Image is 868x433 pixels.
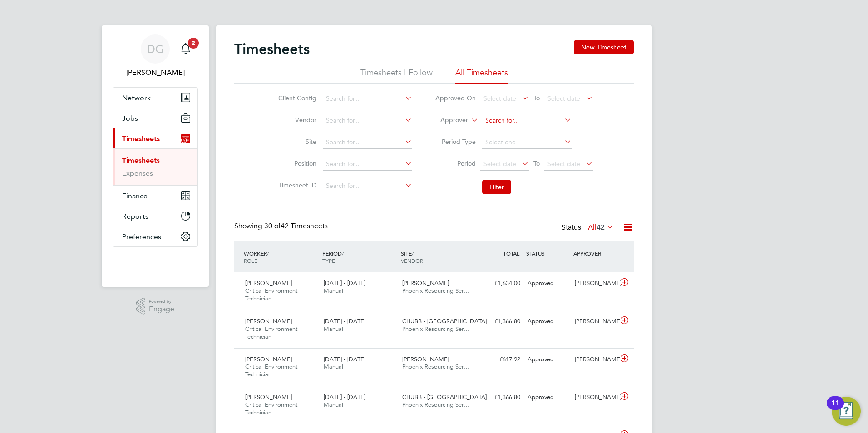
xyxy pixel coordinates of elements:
span: [DATE] - [DATE] [324,355,365,363]
a: Go to home page [113,256,198,271]
span: Powered by [149,298,174,305]
input: Search for... [323,136,412,149]
div: [PERSON_NAME] [571,352,618,367]
div: £1,366.80 [477,314,524,329]
span: Timesheets [122,134,160,143]
label: Site [276,138,316,146]
label: Vendor [276,116,316,124]
div: APPROVER [571,245,618,261]
div: £1,634.00 [477,276,524,291]
div: [PERSON_NAME] [571,314,618,329]
span: [PERSON_NAME] [245,393,292,401]
div: SITE [399,245,477,269]
span: 2 [188,38,199,49]
div: [PERSON_NAME] [571,390,618,405]
button: New Timesheet [574,40,634,54]
div: [PERSON_NAME] [571,276,618,291]
span: Critical Environment Technician [245,401,297,416]
span: TOTAL [503,250,519,257]
nav: Main navigation [102,25,209,287]
span: CHUBB - [GEOGRAPHIC_DATA] [402,317,487,325]
span: Select date [547,94,580,103]
span: 30 of [264,221,281,231]
span: Finance [122,192,148,200]
span: TYPE [322,257,335,264]
a: 2 [177,34,195,64]
input: Search for... [323,114,412,127]
label: Position [276,159,316,167]
span: CHUBB - [GEOGRAPHIC_DATA] [402,393,487,401]
span: Manual [324,287,343,295]
span: [PERSON_NAME]… [402,279,455,287]
span: Phoenix Resourcing Ser… [402,363,469,370]
span: Manual [324,401,343,408]
input: Search for... [323,158,412,171]
span: Daniel Gwynn [113,67,198,78]
button: Finance [113,186,197,206]
a: Powered byEngage [136,298,175,315]
button: Preferences [113,226,197,246]
h2: Timesheets [234,40,310,58]
span: Phoenix Resourcing Ser… [402,325,469,333]
div: 11 [831,403,839,415]
input: Search for... [323,180,412,192]
li: Timesheets I Follow [360,67,433,84]
span: Phoenix Resourcing Ser… [402,401,469,408]
div: Approved [524,352,571,367]
span: To [531,157,542,169]
button: Open Resource Center, 11 new notifications [832,397,861,426]
span: Engage [149,305,174,313]
li: All Timesheets [455,67,508,84]
input: Search for... [323,93,412,105]
label: Period Type [435,138,476,146]
span: Manual [324,325,343,333]
div: Approved [524,314,571,329]
span: [PERSON_NAME]… [402,355,455,363]
button: Reports [113,206,197,226]
label: Period [435,159,476,167]
div: Timesheets [113,148,197,185]
span: Critical Environment Technician [245,287,297,302]
span: Jobs [122,114,138,123]
label: Client Config [276,94,316,102]
button: Filter [482,180,511,194]
span: [PERSON_NAME] [245,355,292,363]
input: Select one [482,136,572,149]
label: All [588,223,614,232]
span: [PERSON_NAME] [245,279,292,287]
a: Expenses [122,169,153,177]
label: Approved On [435,94,476,102]
span: 42 [597,223,605,232]
span: Select date [483,94,516,103]
span: DG [147,43,164,55]
label: Approver [427,116,468,125]
span: [DATE] - [DATE] [324,393,365,401]
button: Jobs [113,108,197,128]
span: Critical Environment Technician [245,363,297,378]
span: Select date [547,160,580,168]
button: Timesheets [113,128,197,148]
span: VENDOR [401,257,423,264]
span: Manual [324,363,343,370]
button: Network [113,88,197,108]
span: [DATE] - [DATE] [324,317,365,325]
span: [DATE] - [DATE] [324,279,365,287]
div: Status [562,221,616,234]
div: Showing [234,221,330,231]
span: / [267,250,269,257]
span: Preferences [122,232,161,241]
span: ROLE [244,257,257,264]
span: Reports [122,212,148,221]
div: Approved [524,276,571,291]
label: Timesheet ID [276,181,316,189]
input: Search for... [482,114,572,127]
div: WORKER [242,245,320,269]
span: Select date [483,160,516,168]
span: 42 Timesheets [264,221,328,231]
div: Approved [524,390,571,405]
span: / [412,250,414,257]
img: fastbook-logo-retina.png [113,256,198,271]
span: To [531,92,542,104]
span: Phoenix Resourcing Ser… [402,287,469,295]
span: [PERSON_NAME] [245,317,292,325]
